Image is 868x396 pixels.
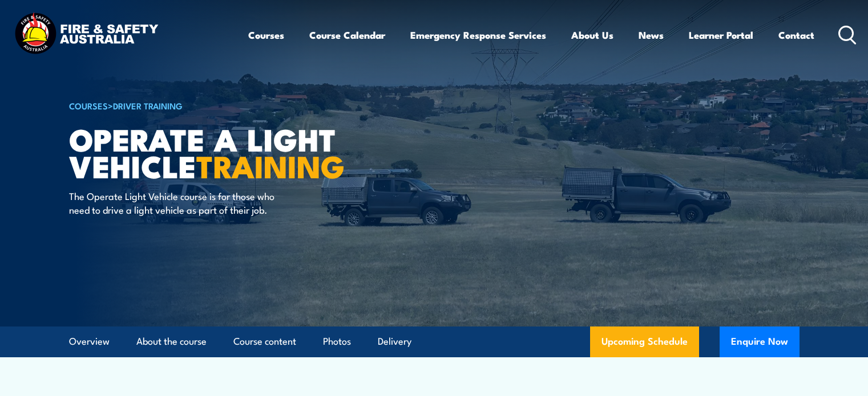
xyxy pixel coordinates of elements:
a: Emergency Response Services [410,20,546,50]
a: Delivery [378,326,411,357]
a: Course content [233,326,296,357]
a: Driver Training [113,99,183,112]
a: About the course [136,326,207,357]
h6: > [69,99,351,112]
a: Course Calendar [309,20,385,50]
button: Enquire Now [720,326,800,357]
a: Contact [778,20,814,50]
p: The Operate Light Vehicle course is for those who need to drive a light vehicle as part of their ... [69,189,277,216]
a: COURSES [69,99,108,112]
a: Photos [323,326,351,357]
h1: Operate a Light Vehicle [69,125,351,178]
a: Overview [69,326,110,357]
strong: TRAINING [196,141,345,189]
a: Upcoming Schedule [590,326,699,357]
a: About Us [571,20,613,50]
a: Learner Portal [689,20,753,50]
a: Courses [248,20,284,50]
a: News [639,20,664,50]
